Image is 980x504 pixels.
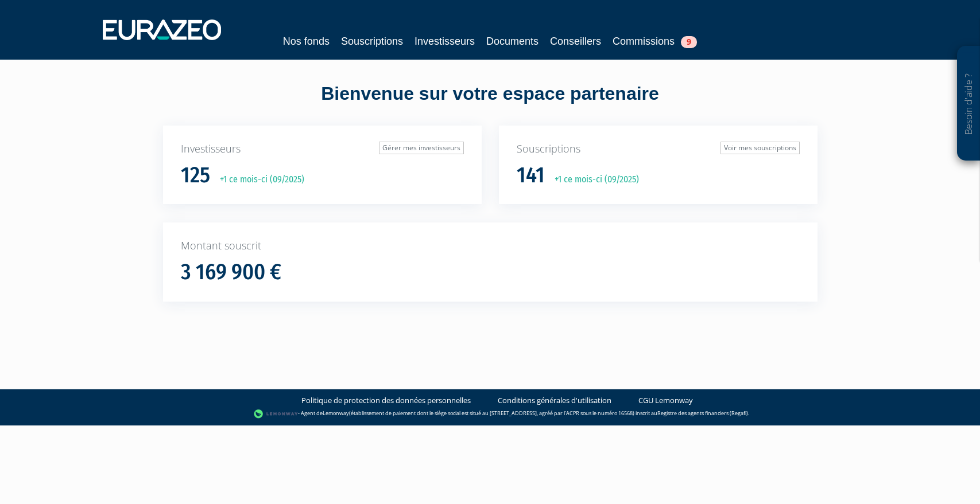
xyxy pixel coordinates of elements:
a: Lemonway [323,409,349,417]
a: Registre des agents financiers (Regafi) [657,409,748,417]
p: Souscriptions [517,142,800,157]
p: +1 ce mois-ci (09/2025) [212,173,304,186]
span: 9 [681,36,697,48]
a: Gérer mes investisseurs [379,142,464,154]
p: Besoin d'aide ? [962,52,975,155]
a: CGU Lemonway [638,395,693,406]
div: Bienvenue sur votre espace partenaire [154,81,826,126]
h1: 3 169 900 € [181,260,281,284]
div: - Agent de (établissement de paiement dont le siège social est situé au [STREET_ADDRESS], agréé p... [11,408,969,420]
a: Politique de protection des données personnelles [301,395,471,406]
a: Investisseurs [415,33,475,49]
a: Conseillers [550,33,601,49]
p: Montant souscrit [181,239,800,253]
img: logo-lemonway.png [254,408,298,420]
a: Conditions générales d'utilisation [498,395,611,406]
p: Investisseurs [181,142,464,157]
a: Documents [486,33,539,49]
p: +1 ce mois-ci (09/2025) [547,173,639,186]
h1: 141 [517,163,545,187]
a: Nos fonds [283,33,330,49]
a: Commissions9 [613,33,697,49]
img: 1732889491-logotype_eurazeo_blanc_rvb.png [103,19,221,40]
h1: 125 [181,163,210,187]
a: Voir mes souscriptions [721,142,800,154]
a: Souscriptions [341,33,403,49]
